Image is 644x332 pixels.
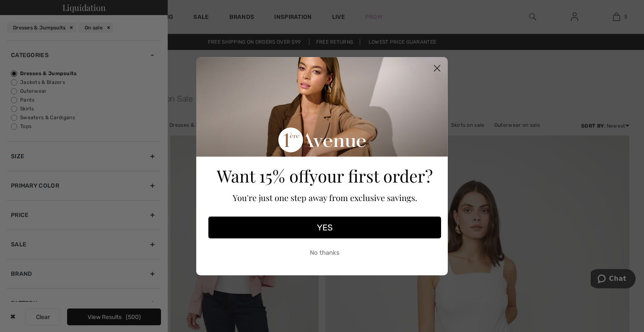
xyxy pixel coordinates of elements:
[208,217,441,238] button: YES
[208,243,441,264] button: No thanks
[309,165,433,187] span: your first order?
[18,6,36,13] span: Chat
[233,192,417,203] span: You're just one step away from exclusive savings.
[217,165,309,187] span: Want 15% off
[430,61,444,76] button: Close dialog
